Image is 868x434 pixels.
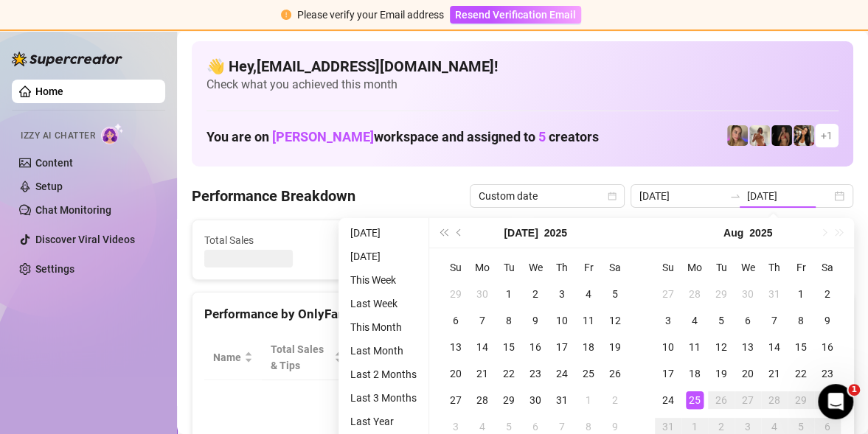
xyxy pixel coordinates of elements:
a: Settings [35,263,74,275]
img: Green [749,125,770,146]
span: [PERSON_NAME] [272,129,374,144]
span: Sales / Hour [454,341,499,374]
div: Please verify your Email address [297,7,444,23]
img: the_bohema [771,125,792,146]
a: Chat Monitoring [35,204,111,216]
span: calendar [608,192,617,200]
span: Total Sales & Tips [271,341,331,374]
input: End date [747,188,831,204]
img: AI Chatter [101,123,124,144]
a: Setup [35,181,63,192]
th: Chat Conversion [520,335,617,380]
a: Content [35,157,73,169]
img: Cherry [727,125,748,146]
h1: You are on workspace and assigned to creators [206,129,599,145]
h4: Performance Breakdown [192,186,355,206]
span: Resend Verification Email [455,9,576,21]
th: Name [204,335,262,380]
span: Check what you achieved this month [206,77,839,93]
span: Messages Sent [541,232,673,248]
a: Discover Viral Videos [35,234,135,245]
span: 5 [538,129,546,144]
a: Home [35,85,63,97]
span: Name [213,349,241,365]
iframe: Intercom live chat [818,384,853,419]
button: Resend Verification Email [450,6,581,24]
span: swap-right [729,190,741,202]
div: Performance by OnlyFans Creator [204,304,617,324]
div: Est. Hours Worked [361,341,425,374]
input: Start date [639,188,723,204]
img: logo-BBDzfeDw.svg [12,52,122,66]
span: exclamation-circle [281,10,291,20]
span: 1 [848,384,860,396]
span: Izzy AI Chatter [21,129,95,143]
div: Sales by OnlyFans Creator [653,304,841,324]
img: AdelDahan [794,125,814,146]
span: + 1 [821,127,833,144]
h4: 👋 Hey, [EMAIL_ADDRESS][DOMAIN_NAME] ! [206,56,839,77]
th: Sales / Hour [445,335,519,380]
span: Active Chats [372,232,504,248]
span: to [729,190,741,202]
span: Custom date [479,185,616,207]
span: Total Sales [204,232,336,248]
th: Total Sales & Tips [262,335,352,380]
span: Chat Conversion [529,341,596,374]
